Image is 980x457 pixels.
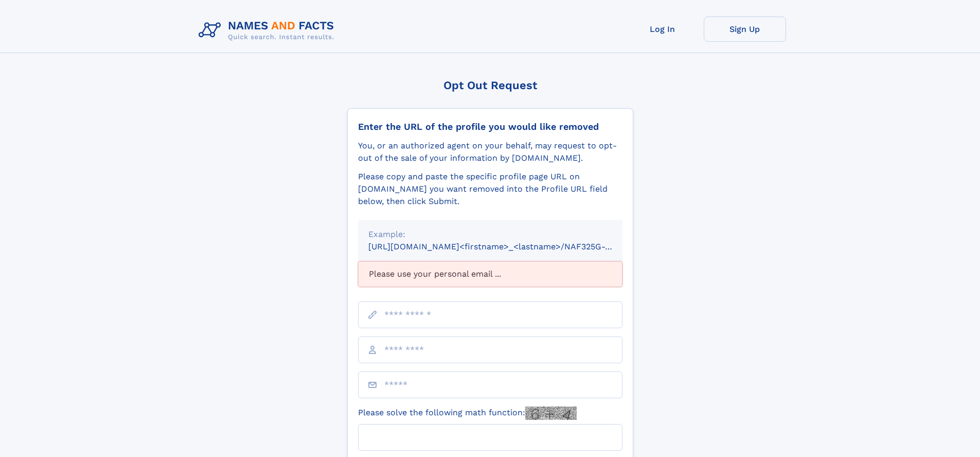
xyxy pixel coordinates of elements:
label: Please solve the following math function: [358,407,577,420]
small: [URL][DOMAIN_NAME]<firstname>_<lastname>/NAF325G-xxxxxxxx [368,242,642,251]
a: Log In [621,16,704,42]
a: Sign Up [704,16,786,42]
div: Example: [368,228,612,241]
div: Please copy and paste the specific profile page URL on [DOMAIN_NAME] you want removed into the Pr... [358,171,622,208]
div: Please use your personal email ... [358,261,622,287]
div: Opt Out Request [347,79,633,92]
div: Enter the URL of the profile you would like removed [358,121,622,132]
img: Logo Names and Facts [194,16,343,44]
div: You, or an authorized agent on your behalf, may request to opt-out of the sale of your informatio... [358,140,622,164]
